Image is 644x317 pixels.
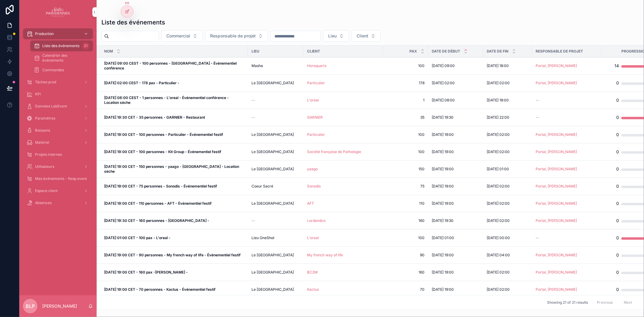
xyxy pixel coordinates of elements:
[252,49,259,54] span: Lieu
[432,81,479,85] a: [DATE] 02:00
[307,81,325,85] a: Particulier
[307,167,318,171] a: yaago
[487,49,508,54] span: Date de fin
[536,218,598,223] a: Portal, [PERSON_NAME]
[307,115,323,120] a: GARNIER
[19,24,97,216] div: scrollable content
[35,31,54,36] span: Production
[432,81,455,85] span: [DATE] 02:00
[386,81,425,85] span: 178
[252,184,273,189] span: Coeur Sacré
[252,235,300,240] a: Lieu OneShot
[386,287,425,292] a: 70
[252,167,294,171] span: Le [GEOGRAPHIC_DATA]
[386,184,425,189] a: 75
[104,201,244,206] a: [DATE] 19:00 CET - 110 personnes - AFT - Événementiel festif
[307,98,319,103] span: L'oreal
[432,149,454,154] span: [DATE] 19:00
[616,129,619,141] div: 0
[307,235,319,240] a: L'oreal
[487,287,510,292] span: [DATE] 02:00
[35,164,54,169] span: Utilisateurs
[35,104,67,109] span: Données LabEvent
[104,270,244,275] a: [DATE] 19:00 CET - 160 pax -[PERSON_NAME] -
[432,235,454,240] span: [DATE] 01:00
[42,53,87,63] span: Calendrier des événements
[487,201,528,206] a: [DATE] 02:00
[252,98,255,103] span: --
[487,149,510,154] span: [DATE] 02:00
[35,176,87,181] span: Mes événements - Resp event
[536,270,577,275] span: Portal, [PERSON_NAME]
[536,184,577,189] span: Portal, [PERSON_NAME]
[23,149,93,160] a: Projets internes
[432,132,479,137] a: [DATE] 19:00
[104,115,244,120] a: [DATE] 19:30 CET - 35 personnes - GARNIER - Restaurant
[35,80,56,85] span: Tâches prod
[386,253,425,258] a: 90
[487,167,528,171] a: [DATE] 01:00
[616,111,619,123] div: 0
[386,235,425,240] a: 100
[487,235,528,240] a: [DATE] 00:00
[307,63,327,68] span: Horoquartz
[386,115,425,120] span: 35
[536,287,577,292] span: Portal, [PERSON_NAME]
[104,201,212,206] strong: [DATE] 19:00 CET - 110 personnes - AFT - Événementiel festif
[252,184,300,189] a: Coeur Sacré
[252,149,300,154] a: Le [GEOGRAPHIC_DATA]
[23,77,93,88] a: Tâches prod
[386,132,425,137] a: 100
[536,167,577,171] a: Portal, [PERSON_NAME]
[487,184,510,189] span: [DATE] 02:00
[166,33,190,39] span: Commercial
[252,63,300,68] a: Masha
[536,201,577,206] a: Portal, [PERSON_NAME]
[42,68,64,72] span: Commandes
[386,149,425,154] a: 100
[104,270,188,274] strong: [DATE] 19:00 CET - 160 pax -[PERSON_NAME] -
[409,49,417,54] span: PAX
[252,115,255,120] span: --
[104,235,171,240] strong: [DATE] 01:00 CET - 100 pax - L'oreal -
[487,132,528,137] a: [DATE] 02:00
[487,98,528,103] a: [DATE] 18:00
[35,152,62,157] span: Projets internes
[104,49,113,54] span: Nom
[104,61,238,70] strong: [DATE] 09:00 CEST - 100 personnes - [GEOGRAPHIC_DATA] - Événementiel conférence
[104,287,216,292] strong: [DATE] 19:00 CET - 70 personnes - Kactus - Événementiel festif
[386,98,425,103] span: 1
[104,132,244,137] a: [DATE] 19:00 CET - 100 personnes - Particulier - Événementiel festif
[252,270,300,275] a: Le [GEOGRAPHIC_DATA]
[616,77,619,89] div: 0
[252,81,300,85] a: Le [GEOGRAPHIC_DATA]
[82,42,89,50] div: 21
[386,218,425,223] a: 160
[307,184,321,189] span: Sonodis
[23,161,93,172] a: Utilisateurs
[252,63,263,68] span: Masha
[487,253,528,258] a: [DATE] 04:00
[307,184,379,189] a: Sonodis
[307,218,325,223] a: Lordandco
[536,63,577,68] span: Portal, [PERSON_NAME]
[104,95,230,105] strong: [DATE] 08:00 CEST - 1 personnes - L'oreal - Événementiel conférence - Location sèche
[536,235,539,240] span: --
[432,218,479,223] a: [DATE] 19:30
[104,253,241,257] strong: [DATE] 19:00 CET - 90 personnes - My french way of life - Événementiel festif
[536,63,598,68] a: Portal, [PERSON_NAME]
[432,167,454,171] span: [DATE] 19:00
[252,81,294,85] span: Le [GEOGRAPHIC_DATA]
[307,49,320,54] span: Client
[386,63,425,68] a: 100
[23,28,93,39] a: Production
[307,253,343,258] span: My french way of life
[386,167,425,171] a: 150
[252,201,300,206] a: Le [GEOGRAPHIC_DATA]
